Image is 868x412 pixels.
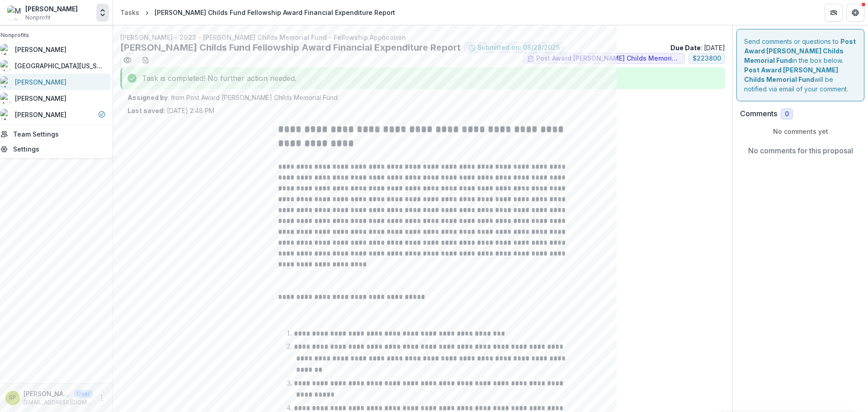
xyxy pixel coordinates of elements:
[120,8,139,17] div: Tasks
[744,66,838,83] strong: Post Award [PERSON_NAME] Childs Memorial Fund
[96,393,107,403] button: More
[127,94,168,101] strong: Assigned by
[748,145,853,156] p: No comments for this proposal
[785,110,789,118] span: 0
[127,93,718,102] p: : from Post Award [PERSON_NAME] Childs Memorial Fund
[120,67,725,89] div: Task is completed! No further action needed.
[127,106,214,115] p: [DATE] 2:48 PM
[846,4,864,22] button: Get Help
[120,42,461,53] h2: [PERSON_NAME] Childs Fund Fellowship Award Financial Expenditure Report
[24,389,71,398] p: [PERSON_NAME]
[25,14,51,22] span: Nonprofit
[127,107,165,114] strong: Last saved:
[740,109,777,118] h2: Comments
[477,44,560,52] span: Submitted on: 08/28/2025
[117,6,143,19] a: Tasks
[670,44,701,52] strong: Due Date
[120,53,135,67] button: Preview 25223bc3-930c-4733-975d-fb9c87c3c614.pdf
[736,29,864,101] div: Send comments or questions to in the box below. will be notified via email of your comment.
[138,53,153,67] button: download-word-button
[96,4,109,22] button: Open entity switcher
[120,33,725,42] p: [PERSON_NAME] - 2023 - [PERSON_NAME] Childs Memorial Fund - Fellowship Application
[825,4,843,22] button: Partners
[24,398,93,407] p: [EMAIL_ADDRESS][DOMAIN_NAME][US_STATE]
[693,55,721,62] span: $ 223800
[744,38,856,64] strong: Post Award [PERSON_NAME] Childs Memorial Fund
[740,127,861,136] p: No comments yet
[9,395,16,401] div: Sally Petersen
[670,43,725,52] p: : [DATE]
[25,4,78,14] div: [PERSON_NAME]
[155,8,395,17] div: [PERSON_NAME] Childs Fund Fellowship Award Financial Expenditure Report
[536,55,681,62] span: Post Award [PERSON_NAME] Childs Memorial Fund
[7,5,22,20] img: Marija Nadjsombati
[74,390,93,398] p: User
[117,6,399,19] nav: breadcrumb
